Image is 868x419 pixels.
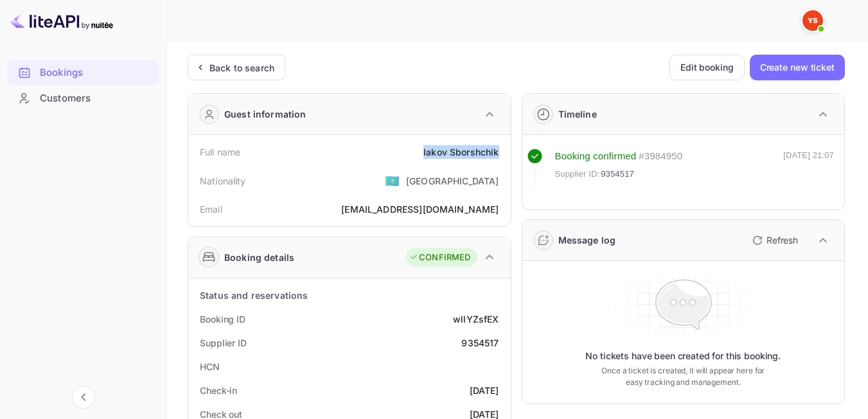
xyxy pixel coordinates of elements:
div: # 3984950 [639,149,682,164]
div: Booking ID [200,312,245,326]
button: Edit booking [669,55,745,80]
div: Timeline [558,107,597,121]
div: HCN [200,360,220,373]
div: 9354517 [461,336,499,350]
span: Supplier ID: [555,168,600,181]
button: Refresh [745,230,803,251]
div: Guest information [224,107,306,121]
div: Customers [8,86,159,111]
div: Full name [200,145,240,159]
div: Supplier ID [200,336,247,350]
a: Customers [8,86,159,110]
button: Create new ticket [750,55,845,80]
div: Back to search [209,61,274,75]
a: Bookings [8,60,159,84]
div: wllYZsfEX [453,312,499,326]
div: Booking confirmed [555,149,637,164]
div: Booking details [224,251,294,264]
p: Once a ticket is created, it will appear here for easy tracking and management. [598,365,769,388]
div: Bookings [8,60,159,85]
div: Iakov Sborshchik [423,145,499,159]
div: CONFIRMED [409,251,470,264]
img: Yandex Support [802,10,823,31]
div: [DATE] [470,384,499,397]
p: Refresh [766,233,798,247]
div: [GEOGRAPHIC_DATA] [406,174,499,188]
span: United States [385,169,400,192]
p: No tickets have been created for this booking. [585,350,781,362]
div: Bookings [40,66,152,80]
div: Status and reservations [200,289,308,302]
div: Email [200,202,222,216]
button: Collapse navigation [72,386,95,409]
div: [DATE] 21:07 [783,149,834,186]
div: [EMAIL_ADDRESS][DOMAIN_NAME] [341,202,499,216]
div: Nationality [200,174,246,188]
div: Customers [40,91,152,106]
span: 9354517 [601,168,634,181]
div: Message log [558,233,616,247]
div: Check-in [200,384,237,397]
img: LiteAPI logo [10,10,113,31]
